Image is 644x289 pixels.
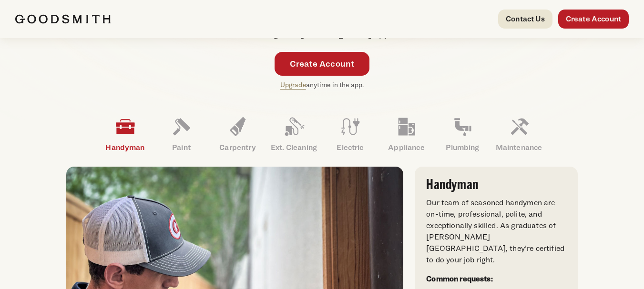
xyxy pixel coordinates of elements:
[498,10,552,29] a: Contact Us
[210,142,266,153] p: Carpentry
[426,197,566,266] p: Our team of seasoned handymen are on-time, professional, polite, and exceptionally skilled. As gr...
[210,110,266,159] a: Carpentry
[558,10,629,29] a: Create Account
[153,142,210,153] p: Paint
[435,110,491,159] a: Plumbing
[280,80,364,90] p: anytime in the app.
[266,110,322,159] a: Ext. Cleaning
[426,178,566,191] h3: Handyman
[322,142,378,153] p: Electric
[97,110,153,159] a: Handyman
[266,142,322,153] p: Ext. Cleaning
[153,110,210,159] a: Paint
[97,142,153,153] p: Handyman
[491,142,547,153] p: Maintenance
[426,274,493,283] strong: Common requests:
[322,110,378,159] a: Electric
[435,142,491,153] p: Plumbing
[491,110,547,159] a: Maintenance
[378,110,435,159] a: Appliance
[275,52,370,76] a: Create Account
[280,80,306,89] a: Upgrade
[378,142,435,153] p: Appliance
[15,14,111,24] img: Goodsmith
